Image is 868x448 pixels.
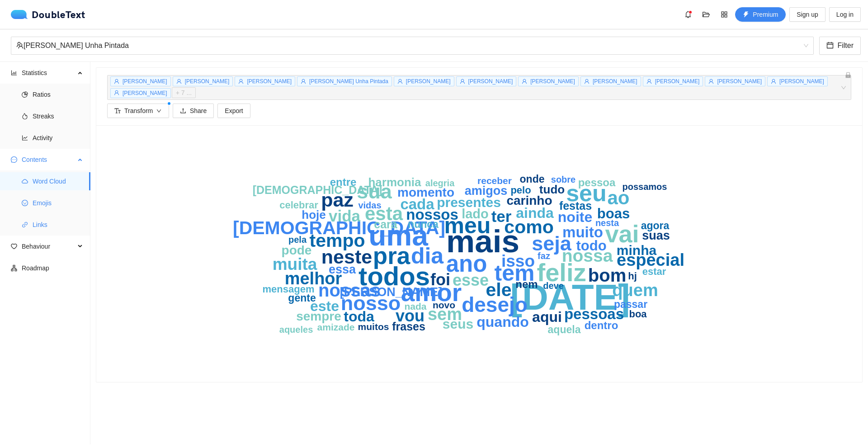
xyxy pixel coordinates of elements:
[173,104,214,118] button: uploadShare
[532,232,572,255] text: seja
[330,176,357,188] text: entre
[302,208,325,222] text: hoje
[708,79,714,84] span: user
[443,316,473,331] text: seus
[185,78,230,85] span: [PERSON_NAME]
[11,156,17,163] span: message
[510,184,531,196] text: pelo
[368,175,421,189] text: harmonia
[296,309,341,323] text: sempre
[329,207,361,225] text: vida
[558,209,592,225] text: noite
[107,104,169,118] button: font-sizeTransformdown
[444,213,491,238] text: meu
[22,113,28,119] span: fire
[288,292,316,304] text: gente
[123,78,167,85] span: [PERSON_NAME]
[22,151,75,169] span: Contents
[789,7,825,22] button: Sign up
[310,298,339,314] text: este
[717,11,731,18] span: appstore
[114,79,119,84] span: user
[532,309,562,325] text: aqui
[501,252,535,270] text: isso
[753,9,778,19] span: Premium
[358,321,389,332] text: muitos
[495,260,535,286] text: tem
[530,78,575,85] span: [PERSON_NAME]
[374,218,398,231] text: cara
[392,320,425,333] text: frases
[124,106,153,116] span: Transform
[510,277,630,317] text: [DATE]
[522,79,527,84] span: user
[22,200,28,206] span: smile
[253,184,382,196] text: [DEMOGRAPHIC_DATA]
[11,10,32,19] img: logo
[156,108,162,114] span: down
[22,91,28,98] span: pie-chart
[465,184,508,198] text: amigos
[176,88,192,98] span: + 7 ...
[699,11,713,18] span: folder-open
[539,183,565,196] text: tudo
[22,64,75,82] span: Statistics
[11,70,17,76] span: bar-chart
[397,79,403,84] span: user
[365,203,403,224] text: esta
[317,322,355,332] text: amizade
[641,220,670,231] text: agora
[612,281,658,300] text: quem
[273,255,317,274] text: muita
[520,173,545,185] text: onde
[16,42,24,49] span: team
[476,314,529,330] text: quando
[559,199,592,212] text: festas
[595,218,619,228] text: nesta
[310,230,365,251] text: tempo
[396,307,425,325] text: vou
[433,300,455,310] text: novo
[562,246,613,265] text: nossa
[33,216,83,234] span: Links
[404,301,426,311] text: nada
[321,189,354,211] text: paz
[617,250,684,269] text: especial
[699,7,713,22] button: folder-open
[22,178,28,184] span: cloud
[33,129,83,147] span: Activity
[735,7,786,22] button: thunderboltPremium
[515,278,538,290] text: nem
[460,79,465,84] span: user
[446,223,519,259] text: mais
[408,218,439,230] text: nunca
[329,263,356,276] text: essa
[11,10,85,19] div: DoubleText
[428,305,462,324] text: sem
[357,180,392,203] text: sua
[779,78,824,85] span: [PERSON_NAME]
[425,178,455,188] text: alegria
[605,220,639,247] text: vai
[190,106,207,116] span: Share
[285,269,342,288] text: melhor
[588,265,626,285] text: bom
[829,7,861,22] button: Log in
[33,172,83,190] span: Word Cloud
[340,285,443,299] text: [PERSON_NAME]
[836,9,854,19] span: Log in
[681,7,695,22] button: bell
[176,79,182,84] span: user
[681,11,695,18] span: bell
[537,258,586,287] text: feliz
[538,251,550,261] text: faz
[819,37,861,55] button: calendarFilter
[33,85,83,104] span: Ratios
[845,72,851,78] span: lock
[282,243,312,257] text: pode
[548,324,581,335] text: aquela
[172,87,196,98] span: + 7 ...
[491,207,512,225] text: ter
[597,206,630,222] text: boas
[233,217,445,238] text: [DEMOGRAPHIC_DATA]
